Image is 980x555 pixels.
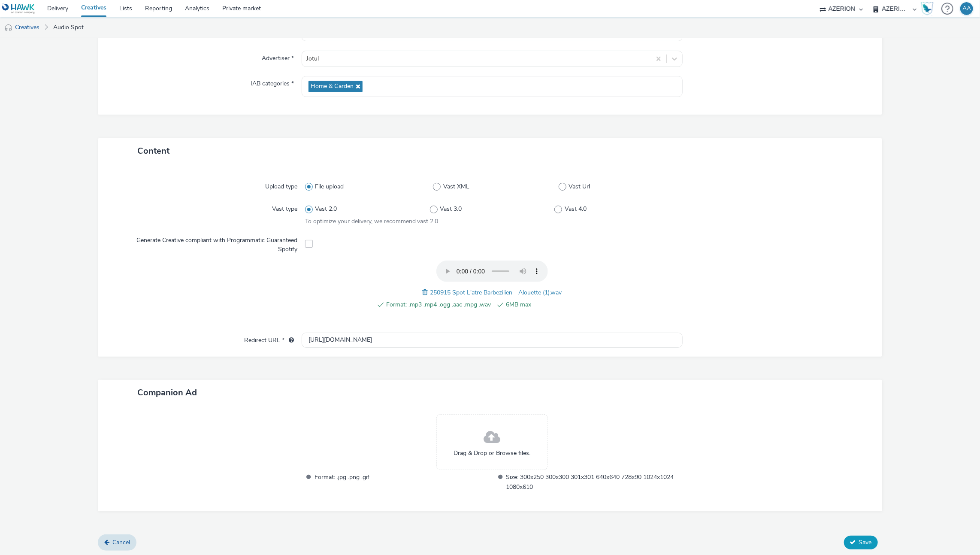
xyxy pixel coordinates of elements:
label: Generate Creative compliant with Programmatic Guaranteed Spotify [113,233,300,254]
span: Vast XML [443,182,469,191]
span: Vast Url [569,182,590,191]
div: URL will be used as a validation URL with some SSPs and it will be the redirection URL of your cr... [284,336,294,345]
span: Format: .mp3 .mp4 .ogg .aac .mpg .wav [386,300,491,310]
a: Hawk Academy [921,2,937,15]
button: Save [844,536,878,549]
span: To optimize your delivery, we recommend vast 2.0 [305,217,439,225]
img: undefined Logo [2,3,35,14]
span: Content [137,145,169,157]
span: File upload [315,182,344,191]
span: Size: 300x250 300x300 301x301 640x640 728x90 1024x1024 1080x610 [506,472,683,492]
span: 250915 Spot L'atre Barbezilien - Alouette (1).wav [430,288,562,297]
span: 6MB max [506,300,611,310]
span: Save [859,538,872,546]
label: Upload type [262,179,301,191]
span: Drag & Drop or Browse files. [454,449,530,458]
div: AA [962,2,971,15]
span: Vast 4.0 [565,205,587,213]
a: Audio Spot [49,17,88,38]
label: Redirect URL * [241,333,297,345]
img: audio [4,24,13,32]
label: IAB categories * [247,76,297,88]
span: Cancel [112,538,130,546]
label: Advertiser * [258,51,297,63]
input: url... [302,333,683,348]
span: Home & Garden [311,83,354,90]
span: Vast 3.0 [440,205,462,213]
span: Format: .jpg .png .gif [315,472,491,492]
label: Vast type [269,201,301,213]
img: Hawk Academy [921,2,934,15]
span: Companion Ad [137,387,197,398]
a: Cancel [98,534,136,551]
span: Vast 2.0 [315,205,337,213]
